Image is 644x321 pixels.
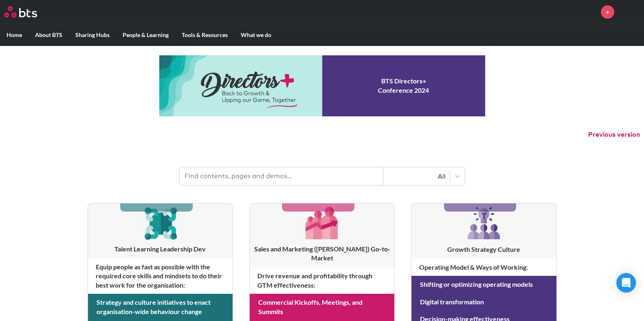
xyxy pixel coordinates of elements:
a: Go home [4,6,52,17]
a: Profile [620,2,640,22]
label: Tools & Resources [175,24,234,46]
img: [object Object] [464,203,503,242]
input: Find contents, pages and demos... [180,167,383,185]
img: [object Object] [303,203,341,242]
label: People & Learning [116,24,175,46]
h3: Sales and Marketing ([PERSON_NAME]) Go-to-Market [250,245,394,263]
h4: Equip people as fast as possible with the required core skills and mindsets to do their best work... [88,258,233,294]
img: BTS Logo [4,6,37,17]
img: [object Object] [141,203,180,242]
a: Conference 2024 [159,55,485,116]
div: All [387,172,446,181]
label: What we do [234,24,278,46]
h4: Drive revenue and profitability through GTM effectiveness : [250,267,394,294]
img: Ricardo Eisenmann [620,2,640,22]
label: About BTS [29,24,69,46]
label: Sharing Hubs [69,24,116,46]
div: Open Intercom Messenger [616,273,636,293]
h3: Talent Learning Leadership Dev [88,245,233,253]
a: + [601,5,614,19]
h4: Operating Model & Ways of Working : [411,259,556,276]
button: Previous version [588,130,640,139]
h3: Growth Strategy Culture [411,245,556,254]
